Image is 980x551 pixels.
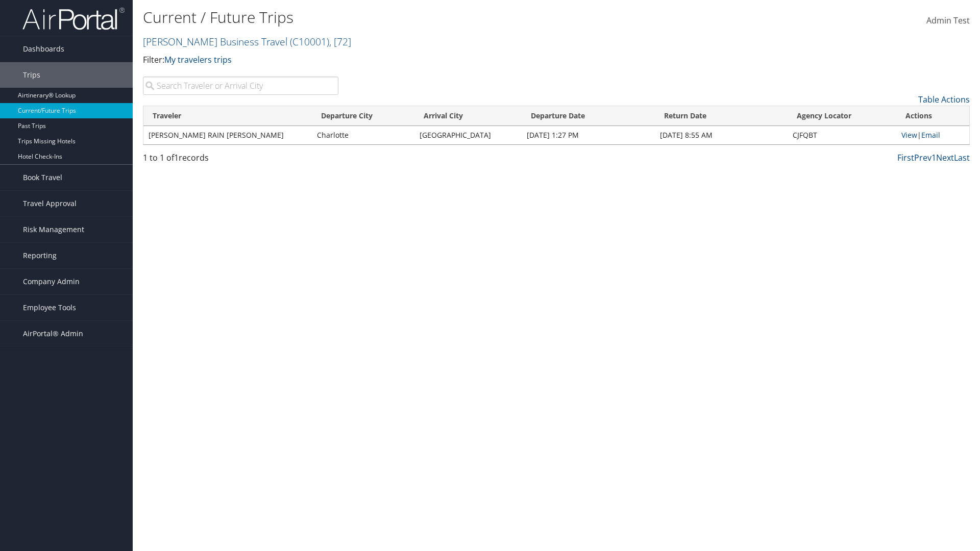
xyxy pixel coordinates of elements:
[312,106,414,126] th: Departure City: activate to sort column ascending
[23,62,40,88] span: Trips
[788,106,896,126] th: Agency Locator: activate to sort column ascending
[655,126,788,144] td: [DATE] 8:55 AM
[896,106,969,126] th: Actions
[921,130,940,140] a: Email
[143,54,694,67] p: Filter:
[926,15,970,26] span: Admin Test
[174,152,179,163] span: 1
[143,35,351,48] a: [PERSON_NAME] Business Travel
[143,152,338,169] div: 1 to 1 of records
[329,35,351,48] span: , [ 72 ]
[918,94,970,105] a: Table Actions
[914,152,932,163] a: Prev
[522,126,654,144] td: [DATE] 1:27 PM
[23,243,57,268] span: Reporting
[143,7,694,28] h1: Current / Future Trips
[23,295,76,320] span: Employee Tools
[901,130,917,140] a: View
[932,152,936,163] a: 1
[788,126,896,144] td: CJFQBT
[954,152,970,163] a: Last
[23,217,84,242] span: Risk Management
[312,126,414,144] td: Charlotte
[522,106,654,126] th: Departure Date: activate to sort column descending
[23,36,64,62] span: Dashboards
[23,165,62,190] span: Book Travel
[414,106,522,126] th: Arrival City: activate to sort column ascending
[414,126,522,144] td: [GEOGRAPHIC_DATA]
[22,7,125,31] img: airportal-logo.png
[23,321,83,346] span: AirPortal® Admin
[655,106,788,126] th: Return Date: activate to sort column ascending
[143,77,338,95] input: Search Traveler or Arrival City
[936,152,954,163] a: Next
[164,54,232,65] a: My travelers trips
[290,35,329,48] span: ( C10001 )
[23,269,80,294] span: Company Admin
[896,126,969,144] td: |
[897,152,914,163] a: First
[143,126,312,144] td: [PERSON_NAME] RAIN [PERSON_NAME]
[143,106,312,126] th: Traveler: activate to sort column ascending
[926,5,970,37] a: Admin Test
[23,191,77,216] span: Travel Approval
